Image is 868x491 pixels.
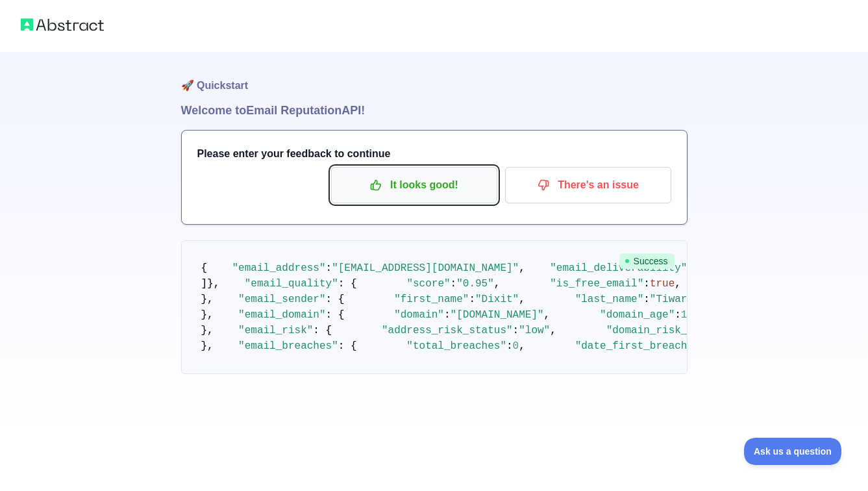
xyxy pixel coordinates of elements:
span: Success [619,253,675,269]
span: "email_risk" [238,325,313,336]
span: : { [338,278,357,290]
span: "domain_age" [600,309,675,321]
span: : [469,294,475,305]
span: "email_domain" [238,309,325,321]
span: "Tiwari" [650,294,700,305]
span: "email_address" [232,262,326,274]
span: , [519,340,525,352]
span: "score" [406,278,450,290]
span: "email_quality" [245,278,338,290]
span: , [675,278,681,290]
span: "email_deliverability" [550,262,687,274]
img: Abstract logo [21,16,104,34]
span: , [544,309,551,321]
h1: 🚀 Quickstart [181,52,688,101]
span: true [650,278,675,290]
span: "Dixit" [475,294,519,305]
span: "address_risk_status" [382,325,513,336]
span: "low" [519,325,550,336]
span: "total_breaches" [406,340,506,352]
span: , [494,278,501,290]
span: "0.95" [456,278,494,290]
span: "domain" [394,309,444,321]
span: : [643,278,650,290]
button: There's an issue [505,167,671,203]
h1: Welcome to Email Reputation API! [181,101,688,120]
span: : [675,309,681,321]
span: : [513,325,519,336]
iframe: Toggle Customer Support [744,438,842,465]
span: "domain_risk_status" [606,325,731,336]
span: "[EMAIL_ADDRESS][DOMAIN_NAME]" [332,262,519,274]
span: : [326,262,332,274]
span: "last_name" [575,294,644,305]
span: 10993 [681,309,712,321]
span: "date_first_breached" [575,340,706,352]
span: "is_free_email" [550,278,643,290]
span: "email_sender" [238,294,325,305]
span: : [506,340,513,352]
span: , [550,325,556,336]
span: : [451,278,457,290]
span: : { [338,340,357,352]
h3: Please enter your feedback to continue [197,146,671,162]
span: "email_breaches" [238,340,338,352]
span: , [519,294,525,305]
span: { [201,262,208,274]
p: There's an issue [515,174,662,196]
span: : { [326,309,345,321]
span: 0 [513,340,519,352]
span: , [519,262,525,274]
p: It looks good! [341,174,488,196]
span: "first_name" [394,294,469,305]
span: : [444,309,451,321]
span: : { [313,325,332,336]
button: It looks good! [331,167,497,203]
span: : [643,294,650,305]
span: "[DOMAIN_NAME]" [451,309,544,321]
span: : { [326,294,345,305]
